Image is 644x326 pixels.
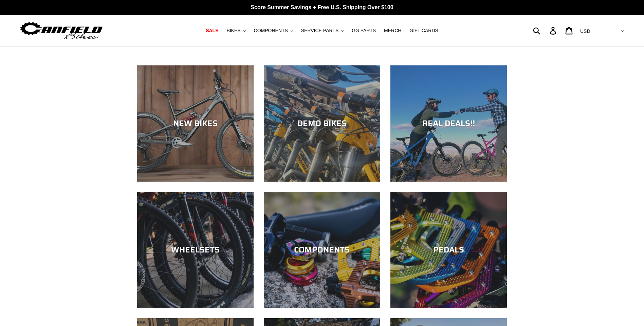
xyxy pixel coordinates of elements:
a: WHEELSETS [137,192,254,308]
a: NEW BIKES [137,65,254,182]
span: BIKES [226,28,240,34]
span: COMPONENTS [254,28,288,34]
a: PEDALS [390,192,507,308]
div: WHEELSETS [137,245,254,255]
button: COMPONENTS [251,26,296,35]
span: MERCH [384,28,401,34]
a: REAL DEALS!! [390,65,507,182]
div: NEW BIKES [137,119,254,128]
div: PEDALS [390,245,507,255]
span: GG PARTS [352,28,376,34]
a: GIFT CARDS [406,26,442,35]
a: GG PARTS [348,26,379,35]
a: MERCH [381,26,405,35]
a: COMPONENTS [264,192,380,308]
a: DEMO BIKES [264,65,380,182]
button: BIKES [223,26,249,35]
a: SALE [202,26,222,35]
div: REAL DEALS!! [390,119,507,128]
button: SERVICE PARTS [298,26,347,35]
div: DEMO BIKES [264,119,380,128]
div: COMPONENTS [264,245,380,255]
span: SERVICE PARTS [301,28,338,34]
span: SALE [206,28,218,34]
img: Canfield Bikes [19,20,104,41]
input: Search [537,23,554,38]
span: GIFT CARDS [409,28,438,34]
